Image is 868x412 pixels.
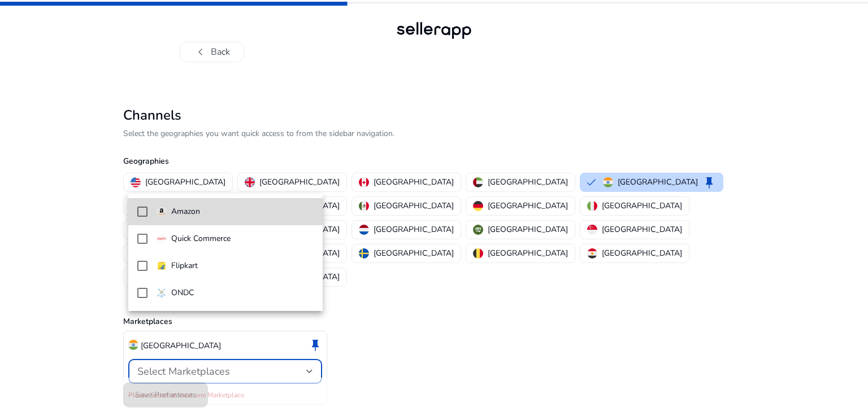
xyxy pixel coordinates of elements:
p: ONDC [171,287,194,299]
p: Flipkart [171,260,198,272]
img: ondc-sm.webp [157,288,167,298]
p: Amazon [171,205,200,218]
p: Quick Commerce [171,233,231,245]
img: flipkart.svg [157,261,167,271]
img: quick-commerce.gif [157,234,167,244]
img: amazon.svg [157,207,167,217]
